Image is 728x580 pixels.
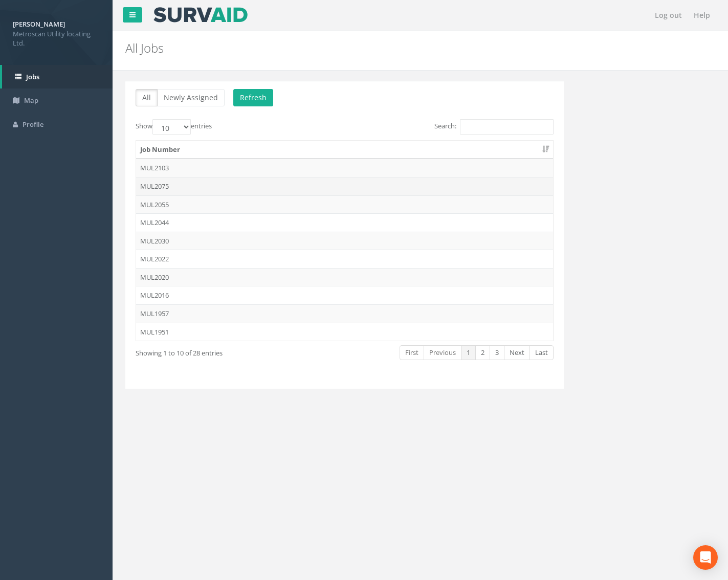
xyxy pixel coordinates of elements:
span: Map [24,96,38,105]
button: Newly Assigned [157,89,225,106]
select: Showentries [152,119,191,135]
td: MUL2016 [136,286,553,304]
span: Metroscan Utility locating Ltd. [13,29,100,48]
div: Showing 1 to 10 of 28 entries [136,344,301,358]
button: All [136,89,158,106]
span: Jobs [26,72,39,81]
strong: [PERSON_NAME] [13,19,65,29]
td: MUL2030 [136,232,553,250]
td: MUL1951 [136,323,553,341]
a: Previous [424,345,461,360]
button: Refresh [233,89,273,106]
a: Next [504,345,530,360]
a: [PERSON_NAME] Metroscan Utility locating Ltd. [13,17,100,48]
th: Job Number: activate to sort column ascending [136,141,553,159]
h2: All Jobs [125,41,614,55]
input: Search: [460,119,554,135]
td: MUL2044 [136,213,553,232]
td: MUL2022 [136,250,553,268]
td: MUL2075 [136,177,553,195]
a: First [400,345,424,360]
td: MUL2103 [136,159,553,177]
td: MUL2020 [136,268,553,286]
td: MUL1957 [136,304,553,323]
td: MUL2055 [136,195,553,214]
a: 2 [475,345,490,360]
a: 1 [461,345,476,360]
a: Jobs [2,65,113,89]
span: Profile [23,120,43,129]
label: Search: [434,119,554,135]
a: Last [530,345,554,360]
label: Show entries [136,119,212,135]
a: 3 [490,345,504,360]
div: Open Intercom Messenger [693,545,718,570]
